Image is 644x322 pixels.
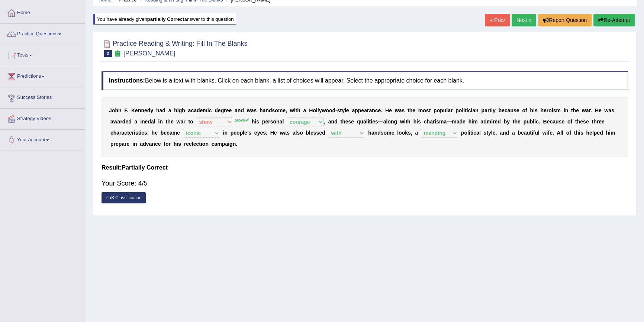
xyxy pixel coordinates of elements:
b: r [367,107,369,113]
b: d [197,107,200,113]
b: i [158,119,160,125]
b: d [459,119,463,125]
b: e [516,107,519,113]
b: a [168,107,171,113]
b: w [604,107,608,113]
b: e [602,119,605,125]
b: e [145,119,148,125]
b: s [337,107,340,113]
b: y [150,107,153,113]
b: c [375,107,378,113]
a: Next » [512,14,536,26]
b: w [582,107,586,113]
b: e [361,107,364,113]
b: n [475,107,479,113]
b: o [459,107,462,113]
b: h [297,107,300,113]
b: s [375,119,378,125]
b: H [595,107,599,113]
b: a [363,119,366,125]
b: h [113,130,117,136]
b: a [151,119,154,125]
b: n [118,107,122,113]
b: s [256,119,259,125]
b: h [540,107,544,113]
b: h [573,107,576,113]
b: o [437,107,440,113]
b: i [294,107,296,113]
b: J [109,107,112,113]
b: e [580,119,583,125]
b: b [504,119,507,125]
b: F [124,107,127,113]
b: p [440,107,443,113]
b: r [119,130,121,136]
b: e [135,107,138,113]
b: - [335,107,337,113]
b: p [358,107,361,113]
b: r [183,119,185,125]
b: h [426,119,430,125]
b: c [505,107,508,113]
b: o [275,107,278,113]
b: y [342,107,345,113]
b: , [324,119,325,125]
b: a [263,107,266,113]
sup: prove [234,118,249,122]
b: partially correct [147,16,184,22]
b: u [360,119,363,125]
b: c [536,119,539,125]
b: t [188,119,190,125]
b: t [592,119,593,125]
b: m [439,119,444,125]
b: d [215,107,218,113]
b: q [357,119,360,125]
a: Home [0,3,85,21]
b: a [235,107,238,113]
b: . [539,119,540,125]
b: h [407,119,410,125]
b: i [467,107,468,113]
b: u [527,119,530,125]
b: b [530,119,533,125]
b: e [372,119,375,125]
b: i [471,119,473,125]
span: 2 [104,50,112,57]
b: u [510,107,513,113]
b: r [589,107,590,113]
b: n [391,119,394,125]
b: h [174,107,177,113]
b: a [110,119,113,125]
b: s [348,119,351,125]
b: e [561,119,564,125]
b: o [522,107,525,113]
b: l [282,119,284,125]
b: s [553,107,556,113]
b: e [576,107,579,113]
b: e [265,119,268,125]
b: s [559,119,562,125]
b: t [429,107,431,113]
b: i [533,107,535,113]
b: s [135,130,138,136]
b: a [444,119,447,125]
b: d [334,119,338,125]
b: e [226,107,229,113]
b: r [547,107,548,113]
b: e [518,119,521,125]
b: r [433,119,435,125]
b: c [468,107,471,113]
b: o [423,107,426,113]
b: c [550,119,553,125]
b: a [448,107,451,113]
b: a [280,119,283,125]
button: Re-Attempt [593,14,635,26]
b: t [513,119,515,125]
b: a [472,107,475,113]
b: l [316,107,318,113]
b: m [140,119,145,125]
b: . [590,107,592,113]
b: y [507,119,510,125]
a: Your Account [0,130,85,148]
b: a [328,119,331,125]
